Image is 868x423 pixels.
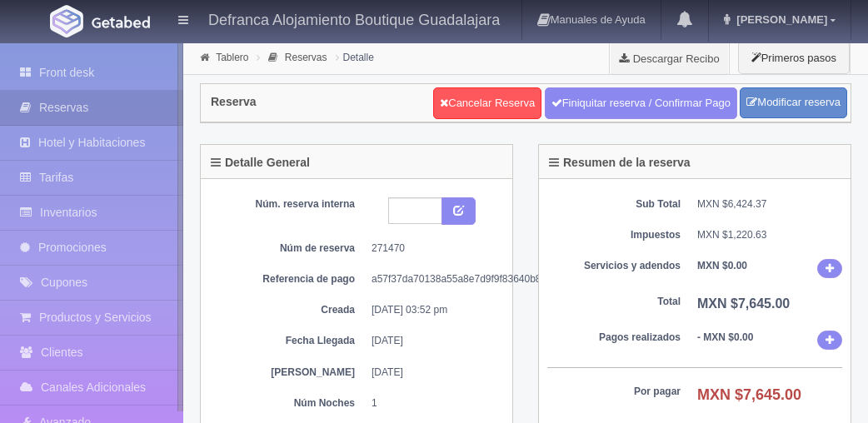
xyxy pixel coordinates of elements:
dd: MXN $1,220.63 [697,228,842,242]
dd: 1 [372,396,491,411]
dt: Fecha Llegada [222,334,355,348]
dt: Total [547,295,681,309]
dd: 271470 [372,241,491,256]
dt: Creada [222,303,355,317]
dt: Impuestos [547,228,681,242]
li: Detalle [332,49,378,65]
b: MXN $0.00 [697,260,747,271]
b: - MXN $0.00 [697,331,753,343]
dd: [DATE] [372,366,491,380]
button: Primeros pasos [738,42,850,74]
dt: Núm Noches [222,396,355,411]
h4: Reserva [211,96,257,108]
b: MXN $7,645.00 [697,296,790,311]
dt: Referencia de pago [222,272,355,286]
a: Reservas [285,52,327,63]
h4: Defranca Alojamiento Boutique Guadalajara [208,8,500,29]
h4: Resumen de la reserva [549,157,691,169]
dt: Sub Total [547,197,681,211]
a: Descargar Recibo [610,42,729,75]
a: Cancelar Reserva [433,87,541,119]
dt: Por pagar [547,385,681,399]
dt: Núm de reserva [222,241,355,256]
dt: Servicios y adendos [547,259,681,273]
img: Getabed [50,5,83,37]
dd: [DATE] [372,334,491,348]
dd: MXN $6,424.37 [697,197,842,211]
a: Modificar reserva [740,87,847,118]
dt: Núm. reserva interna [222,197,355,211]
a: Tablero [216,52,248,63]
span: [PERSON_NAME] [732,13,827,26]
b: MXN $7,645.00 [697,386,801,403]
dt: [PERSON_NAME] [222,366,355,380]
a: Finiquitar reserva / Confirmar Pago [545,87,737,119]
dd: a57f37da70138a55a8e7d9f9f83640b8d2752a07 [372,272,491,286]
dt: Pagos realizados [547,331,681,345]
h4: Detalle General [211,157,310,169]
img: Getabed [92,16,150,28]
dd: [DATE] 03:52 pm [372,303,491,317]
